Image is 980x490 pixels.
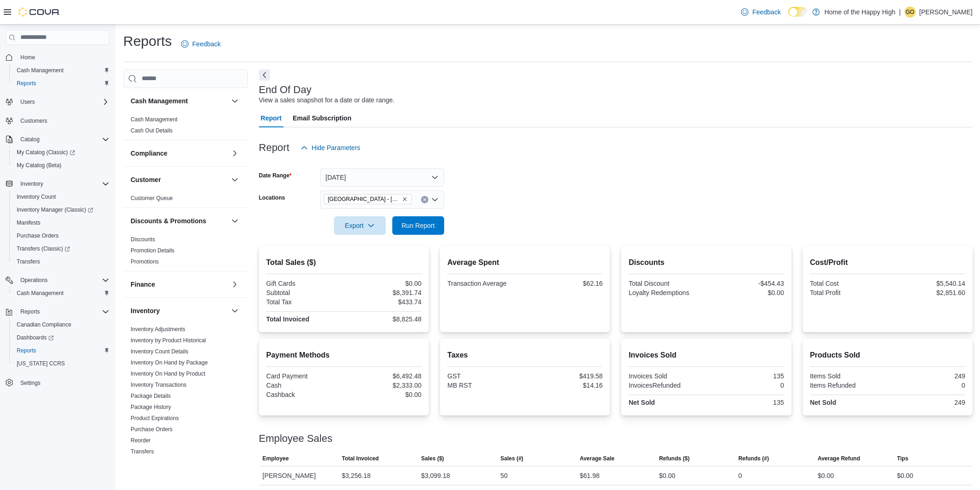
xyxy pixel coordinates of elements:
[9,229,113,242] button: Purchase Orders
[266,315,309,323] strong: Total Invoiced
[131,415,179,421] a: Product Expirations
[266,257,421,268] h2: Total Sales ($)
[9,146,113,159] a: My Catalog (Classic)
[131,116,177,123] a: Cash Management
[17,178,109,189] span: Inventory
[123,324,248,461] div: Inventory
[9,318,113,331] button: Canadian Compliance
[13,243,74,254] a: Transfers (Classic)
[266,280,342,287] div: Gift Cards
[17,360,65,367] span: [US_STATE] CCRS
[788,7,808,17] input: Dark Mode
[9,255,113,268] button: Transfers
[738,470,742,481] div: 0
[810,350,965,361] h2: Products Sold
[13,358,109,369] span: Washington CCRS
[131,149,227,158] button: Compliance
[628,350,784,361] h2: Invoices Sold
[500,470,508,481] div: 50
[628,372,704,380] div: Invoices Sold
[177,35,224,53] a: Feedback
[131,258,159,265] span: Promotions
[889,382,965,389] div: 0
[810,399,836,406] strong: Net Sold
[9,77,113,90] button: Reports
[897,470,913,481] div: $0.00
[817,455,860,462] span: Average Refund
[131,149,167,158] h3: Compliance
[402,196,408,202] button: Remove Swan River - Main Street - Fire & Flower from selection in this group
[810,280,886,287] div: Total Cost
[17,306,44,317] button: Reports
[889,372,965,380] div: 249
[131,382,187,388] a: Inventory Transactions
[131,437,151,444] span: Reorder
[17,149,75,156] span: My Catalog (Classic)
[342,455,379,462] span: Total Invoiced
[17,115,51,126] a: Customers
[659,455,690,462] span: Refunds ($)
[13,230,63,241] a: Purchase Orders
[346,280,421,287] div: $0.00
[13,191,60,202] a: Inventory Count
[708,399,784,406] div: 135
[131,280,155,289] h3: Finance
[13,191,109,202] span: Inventory Count
[500,455,523,462] span: Sales (#)
[131,175,161,184] h3: Customer
[17,321,71,328] span: Canadian Compliance
[266,391,342,398] div: Cashback
[346,372,421,380] div: $6,492.48
[17,52,39,63] a: Home
[2,305,113,318] button: Reports
[123,193,248,207] div: Customer
[708,372,784,380] div: 135
[2,114,113,127] button: Customers
[266,382,342,389] div: Cash
[810,372,886,380] div: Items Sold
[628,399,655,406] strong: Net Sold
[13,288,109,299] span: Cash Management
[297,138,364,157] button: Hide Parameters
[402,221,435,230] span: Run Report
[6,47,109,414] nav: Complex example
[628,382,704,389] div: InvoicesRefunded
[9,64,113,77] button: Cash Management
[13,160,65,171] a: My Catalog (Beta)
[2,177,113,190] button: Inventory
[259,95,395,105] div: View a sales snapshot for a date or date range.
[131,216,206,226] h3: Discounts & Promotions
[13,147,109,158] span: My Catalog (Classic)
[17,232,59,239] span: Purchase Orders
[259,84,312,95] h3: End Of Day
[905,6,916,18] div: Gaylene Odnokon
[13,230,109,241] span: Purchase Orders
[421,470,450,481] div: $3,099.18
[131,403,171,411] span: Package History
[131,337,206,344] span: Inventory by Product Historical
[421,455,444,462] span: Sales ($)
[9,242,113,255] a: Transfers (Classic)
[20,54,35,61] span: Home
[897,455,908,462] span: Tips
[229,174,240,185] button: Customer
[320,168,444,187] button: [DATE]
[20,379,40,387] span: Settings
[131,370,205,377] span: Inventory On Hand by Product
[17,289,63,297] span: Cash Management
[580,455,615,462] span: Average Sale
[266,289,342,296] div: Subtotal
[293,109,352,127] span: Email Subscription
[447,350,603,361] h2: Taxes
[346,289,421,296] div: $8,391.74
[13,217,109,228] span: Manifests
[229,148,240,159] button: Compliance
[131,280,227,289] button: Finance
[17,96,109,107] span: Users
[259,142,289,153] h3: Report
[131,326,185,333] span: Inventory Adjustments
[17,206,93,214] span: Inventory Manager (Classic)
[131,216,227,226] button: Discounts & Promotions
[131,404,171,410] a: Package History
